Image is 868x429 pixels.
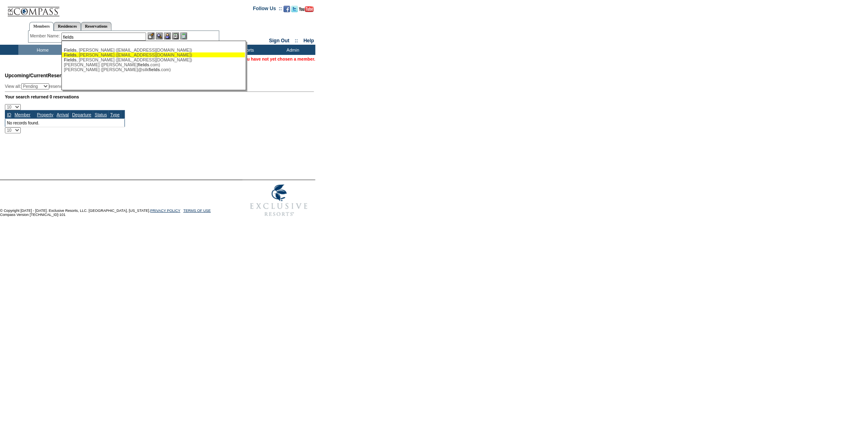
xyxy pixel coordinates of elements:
[164,33,171,39] img: Impersonate
[64,57,77,62] span: Fields
[291,8,298,13] a: Follow us on Twitter
[284,6,290,12] img: Become our fan on Facebook
[149,67,160,72] span: fields
[138,62,149,67] span: fields
[110,112,120,117] a: Type
[29,22,54,31] a: Members
[30,33,61,39] div: Member Name:
[57,112,69,117] a: Arrival
[269,38,289,44] a: Sign Out
[5,94,314,99] div: Your search returned 0 reservations
[5,119,125,127] td: No records found.
[54,22,81,30] a: Residences
[184,209,211,213] a: TERMS OF USE
[156,33,163,39] img: View
[15,112,31,117] a: Member
[284,8,290,13] a: Become our fan on Facebook
[269,45,315,55] td: Admin
[7,112,11,117] a: ID
[5,73,79,78] span: Reservations
[295,38,298,44] span: ::
[148,33,155,39] img: b_edit.gif
[95,112,107,117] a: Status
[5,73,48,78] span: Upcoming/Current
[291,6,298,12] img: Follow us on Twitter
[37,112,53,117] a: Property
[72,112,91,117] a: Departure
[299,6,314,12] img: Subscribe to our YouTube Channel
[64,48,77,52] span: Fields
[64,48,243,52] div: , [PERSON_NAME] ([EMAIL_ADDRESS][DOMAIN_NAME])
[172,33,179,39] img: Reservations
[5,83,207,89] div: View all: reservations owned by:
[243,180,315,221] img: Exclusive Resorts
[64,67,243,72] div: [PERSON_NAME] ([PERSON_NAME]@silk .com)
[18,45,65,55] td: Home
[64,62,243,67] div: [PERSON_NAME] ([PERSON_NAME] .com)
[304,38,314,44] a: Help
[180,33,187,39] img: b_calculator.gif
[150,209,180,213] a: PRIVACY POLICY
[64,52,243,57] div: , [PERSON_NAME] ([EMAIL_ADDRESS][DOMAIN_NAME])
[299,8,314,13] a: Subscribe to our YouTube Channel
[242,57,315,61] span: You have not yet chosen a member.
[64,52,77,57] span: Fields
[81,22,112,30] a: Reservations
[253,5,282,15] td: Follow Us ::
[64,57,243,62] div: , [PERSON_NAME] ([EMAIL_ADDRESS][DOMAIN_NAME])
